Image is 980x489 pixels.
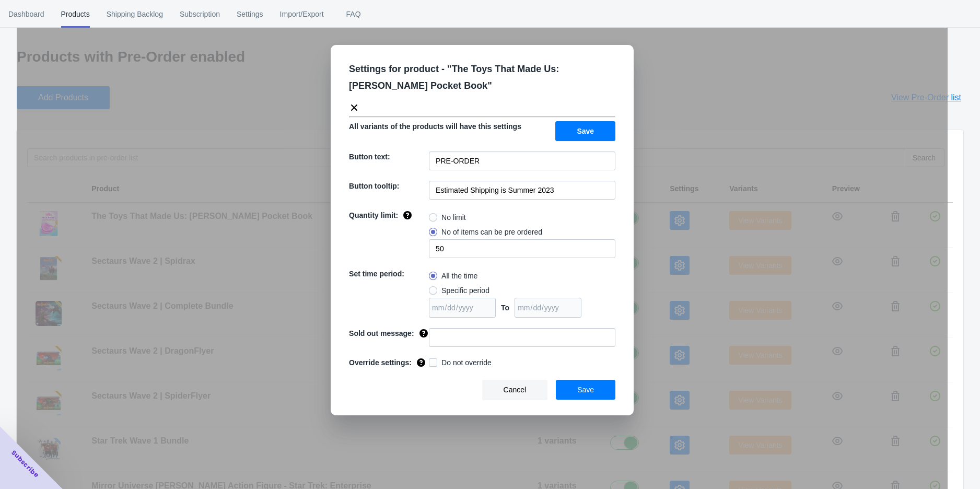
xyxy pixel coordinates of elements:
span: Specific period [441,285,489,296]
span: All variants of the products will have this settings [349,122,521,131]
span: All the time [441,271,477,281]
span: No limit [441,212,466,223]
button: Save [556,380,615,400]
span: Products [61,1,90,28]
span: Button tooltip: [349,182,399,190]
span: Button text: [349,153,390,161]
span: No of items can be pre ordered [441,227,542,237]
span: Subscribe [9,448,41,480]
span: Settings [237,1,263,28]
span: Cancel [504,386,527,394]
button: Cancel [482,380,548,400]
span: Quantity limit: [349,211,398,219]
span: Sold out message: [349,329,414,337]
span: Save [577,386,594,394]
span: Import/Export [280,1,324,28]
span: Override settings: [349,358,412,367]
span: Set time period: [349,270,404,278]
p: Settings for product - " The Toys That Made Us: [PERSON_NAME] Pocket Book " [349,61,624,94]
span: Save [577,127,594,135]
span: Subscription [180,1,220,28]
span: FAQ [341,1,367,28]
span: To [501,304,509,312]
span: Shipping Backlog [107,1,163,28]
button: Save [555,121,615,141]
span: Dashboard [8,1,44,28]
span: Do not override [441,357,492,368]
